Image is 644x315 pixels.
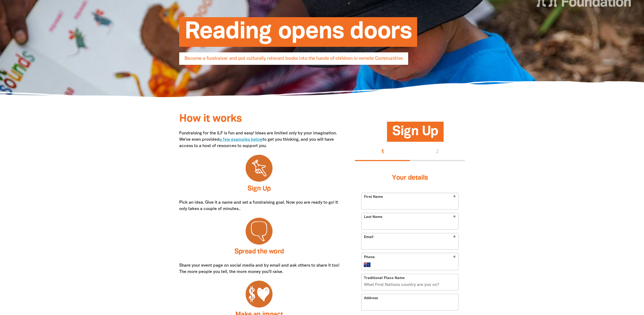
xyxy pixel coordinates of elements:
i: Required [453,255,456,261]
p: Share your event page on social media and by email and ask others to share it too! The more peopl... [179,262,339,275]
span: How it works [179,114,242,124]
p: Fundraising for the ILF is fun and easy! Ideas are limited only by your imagination. We've even p... [179,130,339,149]
span: Spread the word [235,249,284,255]
span: Become a fundraiser and put culturally relevant books into the hands of children in remote Commun... [184,56,403,65]
span: Reading opens doors [184,21,412,47]
p: Pick an idea. Give it a name and set a fundraising goal. Now you are ready to go! It only takes a... [179,199,339,212]
input: What First Nations country are you on? [362,274,458,290]
button: Stage 1 [355,144,410,161]
span: Sign Up [392,126,438,142]
h3: Your details [361,167,458,189]
a: a few examples below [219,138,263,141]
